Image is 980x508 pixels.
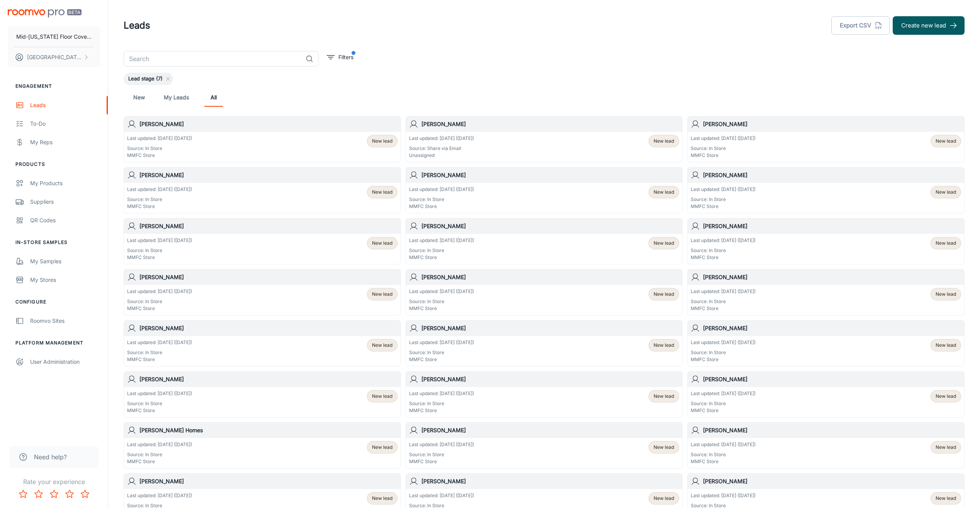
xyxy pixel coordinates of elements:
h6: [PERSON_NAME] [703,477,961,486]
p: Source: In Store [409,400,474,407]
p: MMFC Store [127,305,192,312]
p: Source: In Store [127,400,192,407]
p: Source: In Store [691,298,756,305]
p: Source: In Store [127,145,192,152]
h6: [PERSON_NAME] [139,273,397,281]
span: New lead [654,138,674,145]
a: [PERSON_NAME]Last updated: [DATE] ([DATE])Source: In StoreMMFC StoreNew lead [687,167,965,213]
span: New lead [372,291,392,298]
a: [PERSON_NAME]Last updated: [DATE] ([DATE])Source: In StoreMMFC StoreNew lead [406,371,683,418]
a: [PERSON_NAME] HomesLast updated: [DATE] ([DATE])Source: In StoreMMFC StoreNew lead [124,422,401,469]
p: MMFC Store [409,305,474,312]
span: Need help? [34,452,67,462]
span: New lead [654,444,674,451]
p: MMFC Store [691,356,756,363]
p: Last updated: [DATE] ([DATE]) [409,288,474,295]
p: Last updated: [DATE] ([DATE]) [691,237,756,244]
h6: [PERSON_NAME] [139,324,397,332]
p: MMFC Store [691,407,756,414]
a: [PERSON_NAME]Last updated: [DATE] ([DATE])Source: In StoreMMFC StoreNew lead [687,422,965,469]
button: filter [325,51,355,63]
div: My Samples [30,257,100,266]
button: [GEOGRAPHIC_DATA] Pytlowany [8,47,100,67]
span: New lead [936,240,956,247]
p: MMFC Store [409,254,474,261]
p: Last updated: [DATE] ([DATE]) [409,237,474,244]
a: [PERSON_NAME]Last updated: [DATE] ([DATE])Source: In StoreMMFC StoreNew lead [687,218,965,264]
h6: [PERSON_NAME] [421,324,679,332]
h6: [PERSON_NAME] [703,426,961,435]
span: New lead [372,393,392,400]
p: Last updated: [DATE] ([DATE]) [691,339,756,346]
p: Last updated: [DATE] ([DATE]) [691,135,756,142]
a: [PERSON_NAME]Last updated: [DATE] ([DATE])Source: In StoreMMFC StoreNew lead [124,320,401,367]
span: New lead [654,291,674,298]
a: [PERSON_NAME]Last updated: [DATE] ([DATE])Source: In StoreMMFC StoreNew lead [406,320,683,367]
p: Last updated: [DATE] ([DATE]) [127,441,192,448]
div: Roomvo Sites [30,317,100,325]
p: Last updated: [DATE] ([DATE]) [409,492,474,499]
p: Source: In Store [409,349,474,356]
h6: [PERSON_NAME] [421,375,679,384]
h6: [PERSON_NAME] [139,477,397,486]
h6: [PERSON_NAME] [139,171,397,179]
p: Source: In Store [127,451,192,458]
div: My Reps [30,138,100,147]
p: Last updated: [DATE] ([DATE]) [127,237,192,244]
p: Source: In Store [127,196,192,203]
p: MMFC Store [127,254,192,261]
a: [PERSON_NAME]Last updated: [DATE] ([DATE])Source: In StoreMMFC StoreNew lead [124,269,401,315]
p: Last updated: [DATE] ([DATE]) [691,288,756,295]
span: New lead [372,444,392,451]
p: Source: In Store [409,196,474,203]
a: [PERSON_NAME]Last updated: [DATE] ([DATE])Source: In StoreMMFC StoreNew lead [687,116,965,162]
h6: [PERSON_NAME] [421,477,679,486]
button: Rate 5 star [77,486,93,502]
p: Last updated: [DATE] ([DATE]) [127,288,192,295]
div: To-do [30,119,100,128]
h6: [PERSON_NAME] [139,120,397,128]
p: Last updated: [DATE] ([DATE]) [691,186,756,193]
h6: [PERSON_NAME] [703,324,961,332]
p: Source: In Store [691,145,756,152]
p: MMFC Store [409,203,474,210]
div: QR Codes [30,216,100,225]
a: All [204,88,223,107]
p: Last updated: [DATE] ([DATE]) [409,441,474,448]
p: Source: In Store [691,400,756,407]
p: Last updated: [DATE] ([DATE]) [127,339,192,346]
span: New lead [372,240,392,247]
span: New lead [936,189,956,196]
p: Source: In Store [409,298,474,305]
button: Rate 4 star [62,486,77,502]
p: MMFC Store [409,356,474,363]
img: Roomvo PRO Beta [8,9,82,17]
span: New lead [654,495,674,502]
h6: [PERSON_NAME] [421,426,679,435]
button: Export CSV [831,16,890,35]
h6: [PERSON_NAME] [703,273,961,281]
p: Source: In Store [127,298,192,305]
h6: [PERSON_NAME] [421,171,679,179]
span: New lead [936,495,956,502]
p: MMFC Store [691,203,756,210]
p: Rate your experience [6,477,102,486]
p: Source: In Store [409,451,474,458]
a: [PERSON_NAME]Last updated: [DATE] ([DATE])Source: In StoreMMFC StoreNew lead [687,371,965,418]
p: Last updated: [DATE] ([DATE]) [409,390,474,397]
p: Mid-[US_STATE] Floor Coverings [16,32,92,41]
p: Source: In Store [127,349,192,356]
input: Search [124,51,302,66]
a: New [130,88,148,107]
span: New lead [372,495,392,502]
p: Filters [338,53,353,61]
span: New lead [654,189,674,196]
span: New lead [936,444,956,451]
p: MMFC Store [409,407,474,414]
a: My Leads [164,88,189,107]
p: Source: In Store [691,196,756,203]
span: New lead [936,138,956,145]
span: New lead [936,291,956,298]
a: [PERSON_NAME]Last updated: [DATE] ([DATE])Source: In StoreMMFC StoreNew lead [124,218,401,264]
a: [PERSON_NAME]Last updated: [DATE] ([DATE])Source: Share via EmailUnassignedNew lead [406,116,683,162]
